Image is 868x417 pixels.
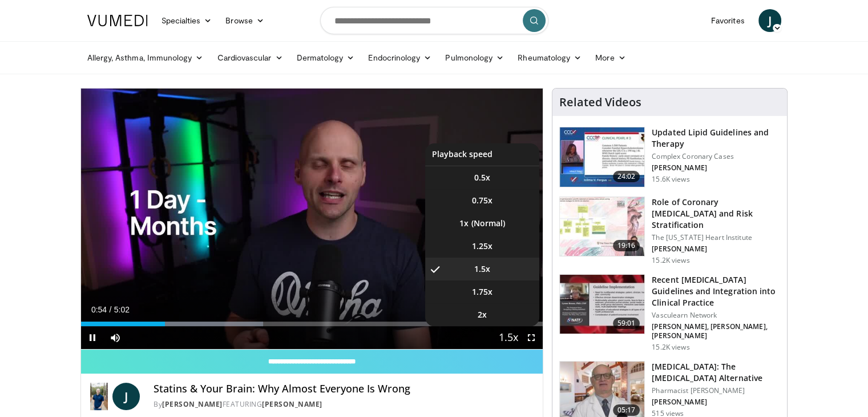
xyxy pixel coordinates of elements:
p: [PERSON_NAME] [652,163,780,173]
p: 15.2K views [652,256,689,265]
h3: Recent [MEDICAL_DATA] Guidelines and Integration into Clinical Practice [652,274,780,308]
p: [PERSON_NAME], [PERSON_NAME], [PERSON_NAME] [652,322,780,340]
p: Pharmacist [PERSON_NAME] [652,386,780,395]
a: Endocrinology [361,46,438,69]
span: 2x [478,309,487,320]
span: 0.5x [474,172,490,183]
input: Search topics, interventions [320,7,548,34]
a: [PERSON_NAME] [262,399,322,409]
span: 1x [459,218,469,229]
p: The [US_STATE] Heart Institute [652,233,780,242]
a: More [588,46,632,69]
video-js: Video Player [81,89,543,350]
a: Cardiovascular [210,46,289,69]
span: 0.75x [472,195,492,206]
span: 5:02 [114,305,130,314]
a: 19:16 Role of Coronary [MEDICAL_DATA] and Risk Stratification The [US_STATE] Heart Institute [PER... [559,197,780,265]
a: 24:02 Updated Lipid Guidelines and Therapy Complex Coronary Cases [PERSON_NAME] 15.6K views [559,127,780,187]
span: 1.5x [474,263,490,275]
img: 77f671eb-9394-4acc-bc78-a9f077f94e00.150x105_q85_crop-smart_upscale.jpg [560,127,644,187]
a: 59:01 Recent [MEDICAL_DATA] Guidelines and Integration into Clinical Practice Vasculearn Network ... [559,274,780,352]
span: 19:16 [613,240,640,251]
h3: Updated Lipid Guidelines and Therapy [652,127,780,150]
p: Vasculearn Network [652,311,780,320]
a: Favorites [704,9,752,32]
img: 87825f19-cf4c-4b91-bba1-ce218758c6bb.150x105_q85_crop-smart_upscale.jpg [560,275,644,334]
p: [PERSON_NAME] [652,398,780,407]
img: VuMedi Logo [87,15,148,26]
a: Pulmonology [438,46,511,69]
span: / [110,305,112,314]
p: [PERSON_NAME] [652,244,780,254]
a: Allergy, Asthma, Immunology [80,46,211,69]
a: Dermatology [290,46,362,69]
a: J [758,9,781,32]
span: 1.25x [472,240,492,252]
span: 1.75x [472,286,492,298]
h4: Statins & Your Brain: Why Almost Everyone Is Wrong [154,383,534,395]
a: J [112,383,140,410]
span: 05:17 [613,404,640,416]
h4: Related Videos [559,95,641,109]
span: 59:01 [613,318,640,329]
span: 24:02 [613,171,640,182]
button: Playback Rate [497,326,520,349]
div: Progress Bar [81,322,543,326]
h3: [MEDICAL_DATA]: The [MEDICAL_DATA] Alternative [652,361,780,384]
a: [PERSON_NAME] [162,399,223,409]
h3: Role of Coronary [MEDICAL_DATA] and Risk Stratification [652,197,780,231]
a: Browse [219,9,271,32]
img: 1efa8c99-7b8a-4ab5-a569-1c219ae7bd2c.150x105_q85_crop-smart_upscale.jpg [560,197,644,256]
button: Fullscreen [520,326,543,349]
p: Complex Coronary Cases [652,152,780,161]
p: 15.2K views [652,343,689,352]
button: Mute [104,326,127,349]
img: Dr. Jordan Rennicke [90,383,108,410]
p: 15.6K views [652,175,689,184]
span: 0:54 [91,305,107,314]
a: Specialties [155,9,219,32]
a: Rheumatology [511,46,588,69]
div: By FEATURING [154,399,534,410]
button: Pause [81,326,104,349]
